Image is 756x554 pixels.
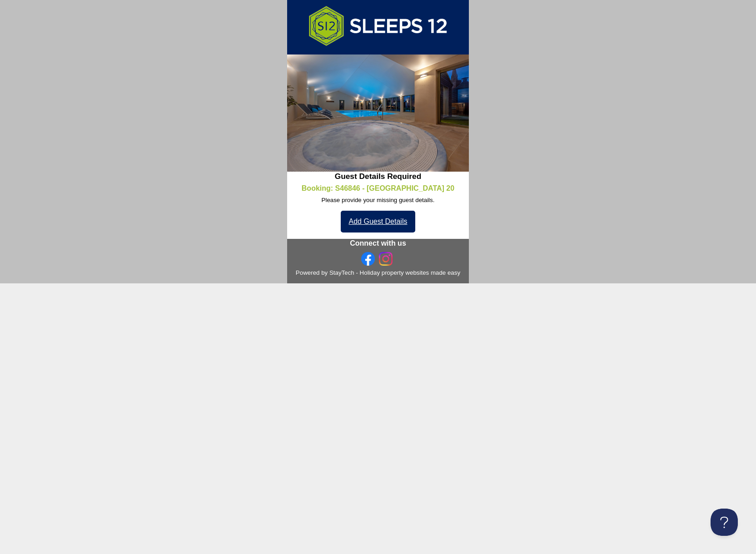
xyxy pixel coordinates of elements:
[296,269,460,276] a: Powered by StayTech - Holiday property websites made easy
[287,54,469,171] img: open-uri20231109-24-i3m3zx.wide_content.
[299,196,457,205] p: Please provide your missing guest details.
[361,252,375,266] img: Facebook
[307,4,449,48] img: S12-LA_WHITE.content.png
[302,184,454,192] a: Booking: S46846 - [GEOGRAPHIC_DATA] 20
[287,239,469,247] h3: Connect with us
[287,172,469,181] h2: Guest Details Required
[379,252,393,266] img: Instagram
[711,509,738,536] iframe: Toggle Customer Support
[341,211,416,232] a: Add Guest Details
